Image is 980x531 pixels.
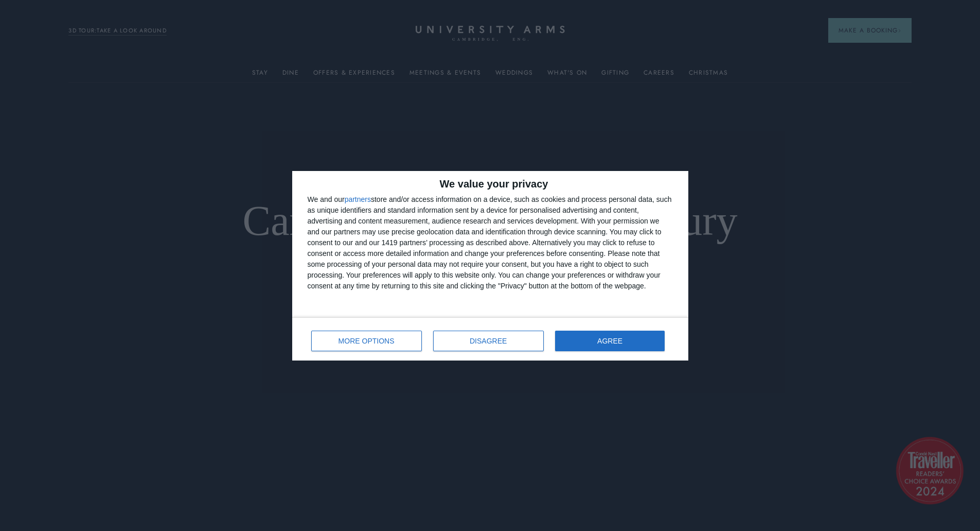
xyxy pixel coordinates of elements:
span: DISAGREE [470,337,507,345]
span: MORE OPTIONS [338,337,395,345]
button: MORE OPTIONS [311,331,422,351]
button: DISAGREE [433,331,544,351]
div: We and our store and/or access information on a device, such as cookies and process personal data... [308,194,673,292]
button: partners [345,196,371,203]
div: qc-cmp2-ui [292,171,688,361]
h2: We value your privacy [308,179,673,189]
button: AGREE [555,331,665,351]
span: AGREE [597,337,622,345]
